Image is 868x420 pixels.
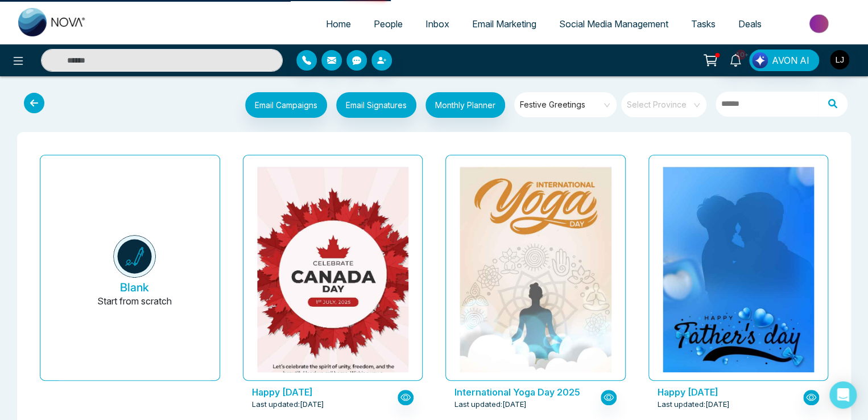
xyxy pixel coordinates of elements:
img: Nova CRM Logo [18,8,86,36]
button: Email Signatures [336,92,416,118]
span: Home [326,18,351,30]
a: Home [315,13,362,35]
p: Happy Canada Day 2025 [252,385,398,399]
span: Last updated: [DATE] [252,399,324,410]
span: Email Marketing [472,18,536,30]
span: Social Media Management [559,18,668,30]
img: User Avatar [830,50,849,69]
a: Deals [727,13,773,35]
span: Tasks [691,18,716,30]
p: International Yoga Day 2025 [454,385,600,399]
a: Monthly Planner [416,92,505,121]
span: Last updated: [DATE] [658,399,730,410]
p: Happy Father's Day [658,385,803,399]
p: Start from scratch [97,294,172,322]
a: Inbox [414,13,461,35]
button: Monthly Planner [425,92,505,118]
div: Open Intercom Messenger [829,381,857,409]
button: Email Campaigns [245,92,327,118]
button: BlankStart from scratch [59,164,210,380]
span: Festive Greetings [520,96,613,113]
a: Tasks [680,13,727,35]
a: Email Signatures [327,92,416,121]
img: novacrm [113,235,156,278]
a: Social Media Management [548,13,680,35]
a: 10+ [722,50,749,69]
h5: Blank [120,281,149,294]
span: People [374,18,403,30]
img: Market-place.gif [779,11,861,36]
span: 10+ [735,50,746,60]
span: AVON AI [772,53,809,67]
a: Email Marketing [461,13,548,35]
a: Email Campaigns [236,98,327,110]
span: Deals [738,18,762,30]
button: AVON AI [749,50,819,71]
span: Inbox [425,18,449,30]
span: Last updated: [DATE] [454,399,527,410]
a: People [362,13,414,35]
img: Lead Flow [752,52,768,68]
